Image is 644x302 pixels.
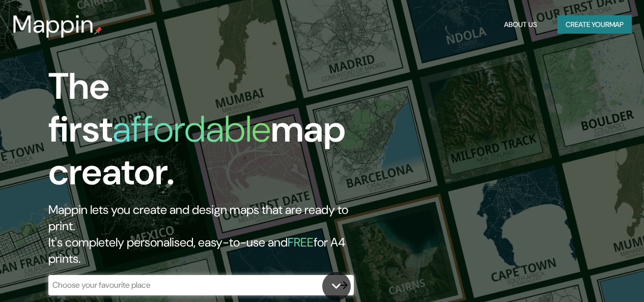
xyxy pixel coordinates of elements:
[557,15,632,34] button: Create yourmap
[48,202,371,267] h2: Mappin lets you create and design maps that are ready to print. It's completely personalised, eas...
[553,262,633,291] iframe: Help widget launcher
[113,105,271,153] h1: affordable
[500,15,541,34] button: About Us
[48,279,333,291] input: Choose your favourite place
[94,26,102,35] img: mappin-pin
[48,65,371,202] h1: The first map creator.
[288,234,314,250] h5: FREE
[12,10,94,39] h3: Mappin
